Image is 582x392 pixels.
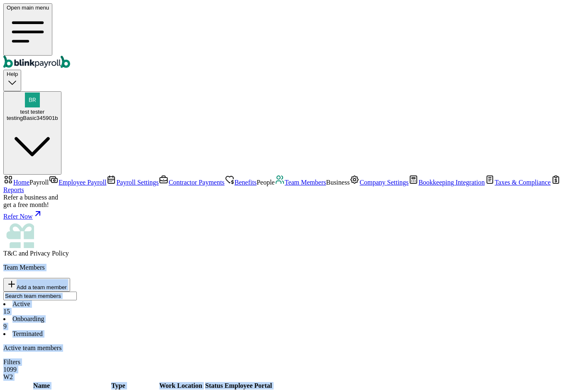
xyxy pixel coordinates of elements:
[3,373,13,380] span: W2
[495,179,551,186] span: Taxes & Compliance
[326,179,350,186] span: Business
[225,382,272,389] span: Employee Portal
[7,115,58,121] div: testingBasic345901b
[3,358,20,365] span: Filters
[3,323,7,330] span: 9
[3,186,24,193] span: Reports
[3,250,17,257] span: T&C
[159,179,225,186] a: Contractor Payments
[49,179,106,186] a: Employee Payroll
[408,179,485,186] a: Bookkeeping Integration
[13,179,29,186] span: Home
[3,264,579,271] p: Team Members
[3,91,61,175] button: test testertestingBasic345901b
[3,300,579,315] li: Active
[225,179,257,186] a: Benefits
[3,175,579,257] nav: Sidebar
[106,179,159,186] a: Payroll Settings
[3,250,69,257] span: and
[17,284,67,290] span: Add a team member
[7,71,18,77] span: Help
[3,315,579,330] li: Onboarding
[3,179,29,186] a: Home
[3,278,70,292] button: Add a team member
[29,179,49,186] span: Payroll
[7,5,49,11] span: Open main menu
[3,344,579,352] p: Active team members
[3,330,579,338] li: Terminated
[3,209,579,220] a: Refer Now
[540,352,582,392] iframe: Chat Widget
[158,382,204,390] th: Work Location
[418,179,485,186] span: Bookkeeping Integration
[59,179,106,186] span: Employee Payroll
[3,179,561,193] a: Reports
[3,366,17,373] span: 1099
[3,3,579,70] nav: Global
[169,179,225,186] span: Contractor Payments
[257,179,275,186] span: People
[3,3,52,56] button: Open main menu
[485,179,551,186] a: Taxes & Compliance
[350,179,408,186] a: Company Settings
[205,382,223,390] th: Status
[235,179,257,186] span: Benefits
[116,179,159,186] span: Payroll Settings
[20,109,45,115] span: test tester
[359,179,408,186] span: Company Settings
[285,179,326,186] span: Team Members
[3,70,21,91] button: Help
[3,292,77,300] input: TextInput
[3,194,579,209] div: Refer a business and get a free month!
[30,250,69,257] span: Privacy Policy
[4,382,79,390] th: Name
[3,308,10,315] span: 15
[275,179,326,186] a: Team Members
[80,382,157,390] th: Type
